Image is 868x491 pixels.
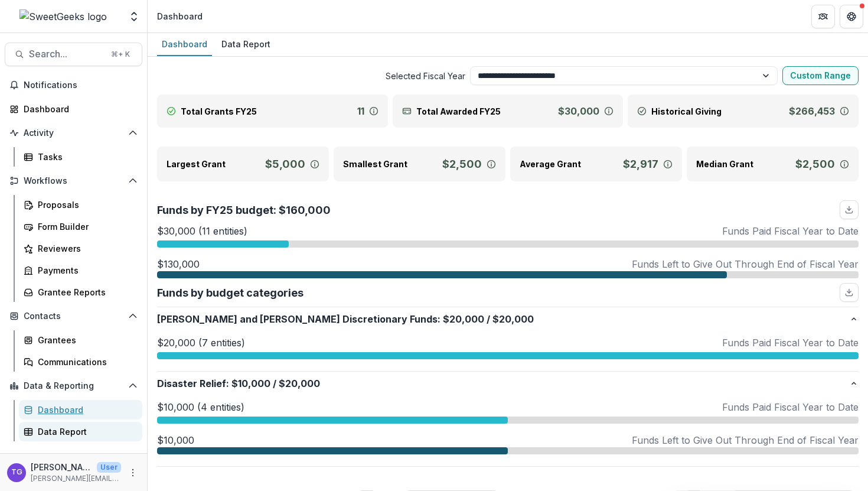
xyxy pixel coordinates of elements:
[19,239,142,258] a: Reviewers
[19,261,142,280] a: Payments
[789,104,835,118] p: $266,453
[443,312,484,326] span: $20,000
[38,264,133,277] div: Payments
[722,400,859,414] p: Funds Paid Fiscal Year to Date
[5,99,142,119] a: Dashboard
[157,257,200,271] p: $130,000
[217,35,275,53] div: Data Report
[416,105,501,118] p: Total Awarded FY25
[357,104,364,118] p: 11
[840,200,859,219] button: download
[722,336,859,350] p: Funds Paid Fiscal Year to Date
[19,400,142,420] a: Dashboard
[840,283,859,302] button: download
[840,5,863,28] button: Get Help
[157,312,849,326] p: [PERSON_NAME] and [PERSON_NAME] Discretionary Funds : $20,000
[38,425,133,438] div: Data Report
[632,257,859,271] p: Funds Left to Give Out Through End of Fiscal Year
[782,66,859,85] button: Custom Range
[38,334,133,346] div: Grantees
[696,158,753,170] p: Median Grant
[217,33,275,56] a: Data Report
[24,128,123,138] span: Activity
[38,242,133,255] div: Reviewers
[11,469,22,476] div: Theresa Gartland
[19,147,142,167] a: Tasks
[109,48,132,61] div: ⌘ + K
[157,395,859,466] div: Disaster Relief:$10,000/$20,000
[24,311,123,321] span: Contacts
[157,336,245,350] p: $20,000 (7 entities)
[795,156,835,172] p: $2,500
[19,195,142,214] a: Proposals
[5,307,142,326] button: Open Contacts
[157,202,331,218] p: Funds by FY25 budget: $160,000
[97,462,121,473] p: User
[442,156,482,172] p: $2,500
[632,433,859,447] p: Funds Left to Give Out Through End of Fiscal Year
[265,156,305,172] p: $5,000
[31,461,92,473] p: [PERSON_NAME]
[19,217,142,236] a: Form Builder
[157,400,244,414] p: $10,000 (4 entities)
[651,105,722,118] p: Historical Giving
[38,356,133,368] div: Communications
[231,376,270,391] span: $10,000
[126,5,142,28] button: Open entity switcher
[38,199,133,211] div: Proposals
[157,307,859,331] button: [PERSON_NAME] and [PERSON_NAME] Discretionary Funds:$20,000/$20,000
[5,171,142,190] button: Open Workflows
[157,372,859,395] button: Disaster Relief:$10,000/$20,000
[19,422,142,441] a: Data Report
[181,105,257,118] p: Total Grants FY25
[157,224,247,238] p: $30,000 (11 entities)
[5,123,142,142] button: Open Activity
[5,76,142,95] button: Notifications
[157,331,859,371] div: [PERSON_NAME] and [PERSON_NAME] Discretionary Funds:$20,000/$20,000
[29,48,104,60] span: Search...
[157,35,212,53] div: Dashboard
[343,158,407,170] p: Smallest Grant
[152,8,207,25] nav: breadcrumb
[24,381,123,391] span: Data & Reporting
[38,220,133,233] div: Form Builder
[38,404,133,416] div: Dashboard
[19,330,142,350] a: Grantees
[24,103,133,115] div: Dashboard
[19,282,142,302] a: Grantee Reports
[24,176,123,186] span: Workflows
[558,104,599,118] p: $30,000
[157,33,212,56] a: Dashboard
[157,285,304,301] p: Funds by budget categories
[487,312,490,326] span: /
[520,158,581,170] p: Average Grant
[24,80,138,90] span: Notifications
[157,433,194,447] p: $10,000
[38,286,133,298] div: Grantee Reports
[19,352,142,372] a: Communications
[5,43,142,66] button: Search...
[19,9,107,24] img: SweetGeeks logo
[31,473,121,484] p: [PERSON_NAME][EMAIL_ADDRESS][DOMAIN_NAME]
[126,466,140,480] button: More
[157,376,849,391] p: Disaster Relief : $20,000
[167,158,226,170] p: Largest Grant
[38,151,133,163] div: Tasks
[722,224,859,238] p: Funds Paid Fiscal Year to Date
[5,376,142,395] button: Open Data & Reporting
[273,376,276,391] span: /
[623,156,658,172] p: $2,917
[157,10,203,22] div: Dashboard
[157,70,465,82] span: Selected Fiscal Year
[811,5,835,28] button: Partners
